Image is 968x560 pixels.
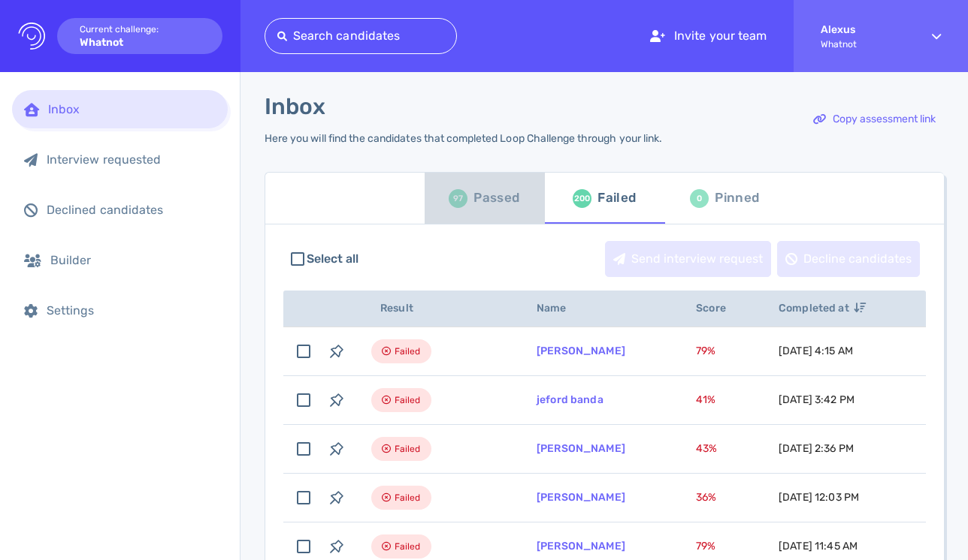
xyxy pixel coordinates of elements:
[353,291,519,327] th: Result
[395,537,421,555] span: Failed
[473,187,519,209] div: Passed
[779,540,858,552] span: [DATE] 11:45 AM
[597,187,636,209] div: Failed
[48,102,216,116] div: Inbox
[779,491,859,504] span: [DATE] 12:03 PM
[779,345,853,357] span: [DATE] 4:15 AM
[307,250,359,268] span: Select all
[537,302,583,315] span: Name
[821,23,905,36] strong: Alexus
[778,242,919,276] div: Decline candidates
[537,345,625,357] a: [PERSON_NAME]
[537,491,625,504] a: [PERSON_NAME]
[696,393,715,406] span: 41 %
[605,241,771,277] button: Send interview request
[779,393,855,406] span: [DATE] 3:42 PM
[537,540,625,552] a: [PERSON_NAME]
[805,101,944,137] button: Copy assessment link
[696,302,743,315] span: Score
[606,242,770,276] div: Send interview request
[537,442,625,455] a: [PERSON_NAME]
[696,345,715,357] span: 79 %
[696,442,717,455] span: 43 %
[395,440,421,458] span: Failed
[265,93,325,120] h1: Inbox
[47,303,216,318] div: Settings
[50,253,216,267] div: Builder
[47,203,216,217] div: Declined candidates
[715,187,759,209] div: Pinned
[395,391,421,409] span: Failed
[779,302,866,315] span: Completed at
[573,189,591,208] div: 200
[821,39,905,50] span: Whatnot
[449,189,467,208] div: 97
[265,132,662,145] div: Here you will find the candidates that completed Loop Challenge through your link.
[696,540,715,552] span: 79 %
[395,342,421,360] span: Failed
[806,102,943,137] div: Copy assessment link
[537,393,603,406] a: jeford banda
[690,189,709,208] div: 0
[47,152,216,167] div: Interview requested
[395,489,421,507] span: Failed
[777,241,920,277] button: Decline candidates
[696,491,716,504] span: 36 %
[779,442,854,455] span: [DATE] 2:36 PM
